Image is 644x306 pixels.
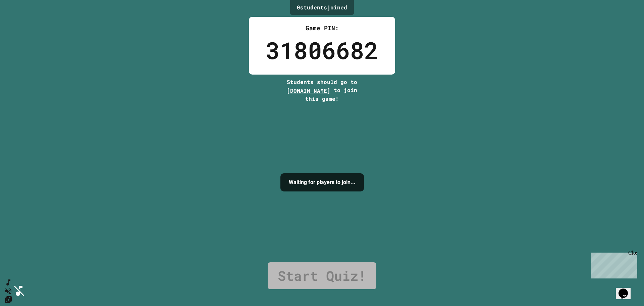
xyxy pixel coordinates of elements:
[3,3,46,43] div: Chat with us now!Close
[4,295,12,304] button: Change Music
[268,262,376,289] a: Start Quiz!
[266,24,378,33] div: Game PIN:
[287,87,330,94] span: [DOMAIN_NAME]
[616,279,637,299] iframe: chat widget
[266,33,378,68] div: 31806682
[4,278,12,287] button: SpeedDial basic example
[280,78,364,103] div: Students should go to to join this game!
[4,287,12,295] button: Unmute music
[289,178,356,186] h4: Waiting for players to join...
[588,250,637,278] iframe: chat widget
